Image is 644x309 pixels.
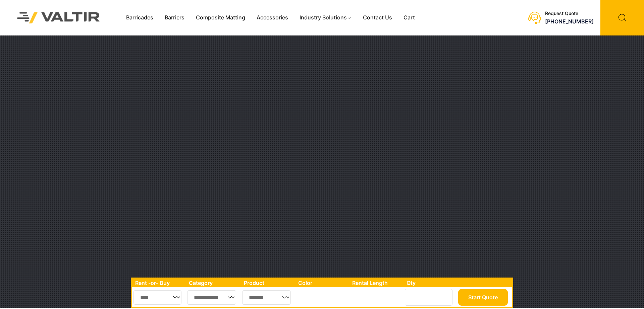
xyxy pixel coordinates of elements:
th: Category [185,279,240,287]
a: Barricades [120,13,159,23]
th: Color [295,279,349,287]
a: Contact Us [357,13,398,23]
div: Request Quote [545,11,594,16]
img: Valtir Rentals [8,3,109,32]
a: Barriers [159,13,190,23]
th: Product [240,279,295,287]
th: Rental Length [349,279,403,287]
a: Composite Matting [190,13,251,23]
a: Cart [398,13,421,23]
a: [PHONE_NUMBER] [545,18,594,25]
a: Accessories [251,13,294,23]
th: Qty [403,279,457,287]
a: Industry Solutions [294,13,357,23]
th: Rent -or- Buy [132,279,185,287]
button: Start Quote [458,289,508,306]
